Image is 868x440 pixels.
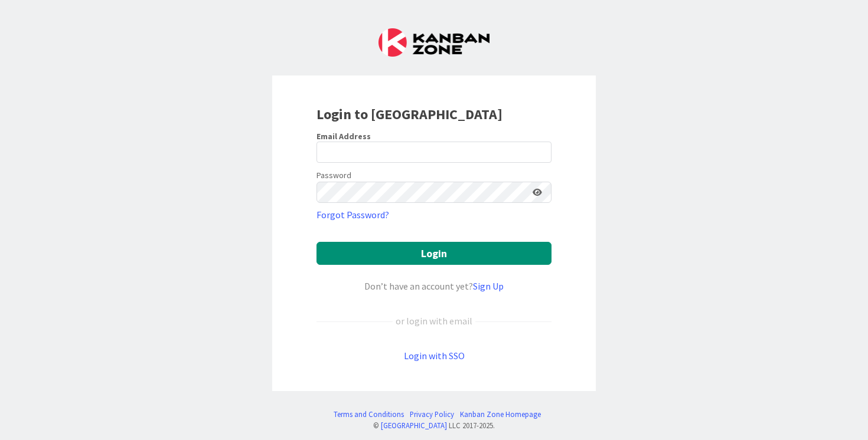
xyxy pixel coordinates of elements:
[316,131,371,142] label: Email Address
[316,242,552,265] button: Login
[381,421,447,430] a: [GEOGRAPHIC_DATA]
[393,314,475,328] div: or login with email
[334,409,404,420] a: Terms and Conditions
[404,350,465,362] a: Login with SSO
[378,28,490,57] img: Kanban Zone
[316,105,502,123] b: Login to [GEOGRAPHIC_DATA]
[473,280,504,292] a: Sign Up
[316,208,389,222] a: Forgot Password?
[460,409,541,420] a: Kanban Zone Homepage
[316,279,552,293] div: Don’t have an account yet?
[410,409,454,420] a: Privacy Policy
[328,420,541,431] div: © LLC 2017- 2025 .
[316,169,351,182] label: Password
